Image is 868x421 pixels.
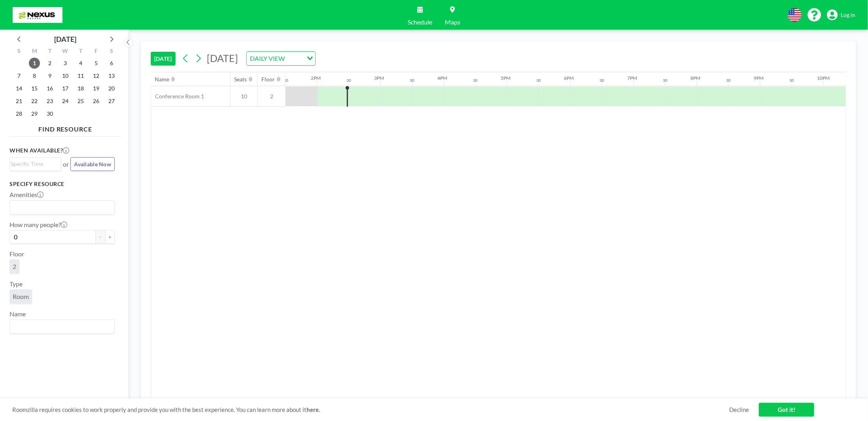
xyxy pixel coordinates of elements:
[445,19,460,25] span: Maps
[790,78,794,83] div: 30
[60,96,71,107] span: Wednesday, September 24, 2025
[44,70,55,81] span: Tuesday, September 9, 2025
[754,75,764,81] div: 9PM
[9,310,26,318] label: Name
[13,70,25,81] span: Sunday, September 7, 2025
[106,83,117,94] span: Saturday, September 20, 2025
[29,70,40,81] span: Monday, September 8, 2025
[501,75,511,81] div: 5PM
[29,108,40,119] span: Monday, September 29, 2025
[88,47,104,57] div: F
[151,93,204,100] span: Conference Room 1
[105,230,115,244] button: +
[247,52,315,65] div: Search for option
[13,83,25,94] span: Sunday, September 14, 2025
[231,93,257,100] span: 10
[151,52,176,66] button: [DATE]
[9,221,67,229] label: How many people?
[311,75,321,81] div: 2PM
[58,47,73,57] div: W
[11,321,110,332] input: Search for option
[91,96,102,107] span: Friday, September 26, 2025
[75,58,86,69] span: Thursday, September 4, 2025
[75,83,86,94] span: Thursday, September 18, 2025
[12,406,729,413] span: Roomzilla requires cookies to work properly and provide you with the best experience. You can lea...
[60,70,71,81] span: Wednesday, September 10, 2025
[29,83,40,94] span: Monday, September 15, 2025
[817,75,830,81] div: 10PM
[13,96,25,107] span: Sunday, September 21, 2025
[96,230,105,244] button: -
[537,78,541,83] div: 30
[564,75,574,81] div: 6PM
[10,201,114,214] div: Search for option
[29,96,40,107] span: Monday, September 22, 2025
[287,53,302,64] input: Search for option
[11,47,27,57] div: S
[54,34,76,45] div: [DATE]
[13,263,16,271] span: 2
[27,47,42,57] div: M
[44,108,55,119] span: Tuesday, September 30, 2025
[11,160,57,168] input: Search for option
[11,202,110,212] input: Search for option
[408,19,432,25] span: Schedule
[42,47,58,57] div: T
[729,406,749,413] a: Decline
[74,161,111,167] span: Available Now
[663,78,668,83] div: 30
[9,250,24,258] label: Floor
[628,75,637,81] div: 7PM
[9,180,115,188] h3: Specify resource
[473,78,478,83] div: 30
[10,320,114,333] div: Search for option
[13,7,62,23] img: organization-logo
[63,160,69,168] span: or
[44,83,55,94] span: Tuesday, September 16, 2025
[75,96,86,107] span: Thursday, September 25, 2025
[60,58,71,69] span: Wednesday, September 3, 2025
[70,157,115,171] button: Available Now
[759,403,814,417] a: Got it!
[44,96,55,107] span: Tuesday, September 23, 2025
[155,76,170,83] div: Name
[258,93,286,100] span: 2
[13,108,25,119] span: Sunday, September 28, 2025
[106,58,117,69] span: Saturday, September 6, 2025
[9,191,43,199] label: Amenities
[13,293,29,301] span: Room
[284,78,288,83] div: 30
[9,122,121,133] h4: FIND RESOURCE
[73,47,88,57] div: T
[234,76,247,83] div: Seats
[91,70,102,81] span: Friday, September 12, 2025
[248,53,286,64] span: DAILY VIEW
[106,70,117,81] span: Saturday, September 13, 2025
[827,9,855,21] a: Log in
[106,96,117,107] span: Saturday, September 27, 2025
[44,58,55,69] span: Tuesday, September 2, 2025
[91,83,102,94] span: Friday, September 19, 2025
[841,11,855,19] span: Log in
[91,58,102,69] span: Friday, September 5, 2025
[10,158,61,170] div: Search for option
[726,78,731,83] div: 30
[9,280,23,288] label: Type
[306,406,320,413] a: here.
[691,75,701,81] div: 8PM
[207,52,238,64] span: [DATE]
[600,78,605,83] div: 30
[410,78,415,83] div: 30
[347,78,352,83] div: 30
[438,75,448,81] div: 4PM
[374,75,384,81] div: 3PM
[29,58,40,69] span: Monday, September 1, 2025
[104,47,119,57] div: S
[262,76,275,83] div: Floor
[60,83,71,94] span: Wednesday, September 17, 2025
[75,70,86,81] span: Thursday, September 11, 2025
